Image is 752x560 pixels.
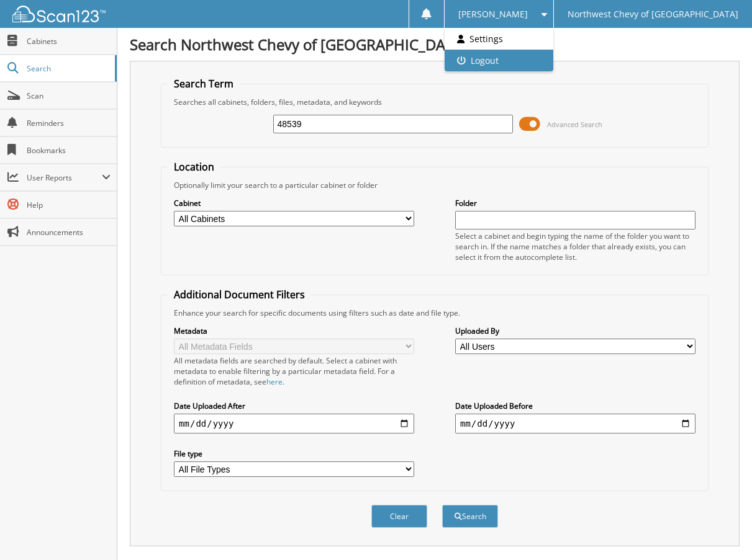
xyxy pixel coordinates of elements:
[27,118,111,128] span: Reminders
[27,200,111,210] span: Help
[27,227,111,238] span: Announcements
[458,11,528,18] span: [PERSON_NAME]
[168,308,702,318] div: Enhance your search for specific documents using filters such as date and file type.
[455,414,695,433] input: end
[371,505,427,528] button: Clear
[27,145,111,156] span: Bookmarks
[168,77,240,91] legend: Search Term
[130,34,740,55] h1: Search Northwest Chevy of [GEOGRAPHIC_DATA]
[168,97,702,107] div: Searches all cabinets, folders, files, metadata, and keywords
[27,91,111,101] span: Scan
[442,505,498,528] button: Search
[27,36,111,47] span: Cabinets
[455,231,695,262] div: Select a cabinet and begin typing the name of the folder you want to search in. If the name match...
[174,401,414,411] label: Date Uploaded After
[547,120,602,129] span: Advanced Search
[168,160,220,174] legend: Location
[455,198,695,208] label: Folder
[455,326,695,336] label: Uploaded By
[174,326,414,336] label: Metadata
[168,288,311,301] legend: Additional Document Filters
[12,6,106,22] img: scan123-logo-white.svg
[445,28,553,50] a: Settings
[174,448,414,459] label: File type
[568,11,738,18] span: Northwest Chevy of [GEOGRAPHIC_DATA]
[27,172,102,183] span: User Reports
[174,355,414,387] div: All metadata fields are searched by default. Select a cabinet with metadata to enable filtering b...
[27,63,109,74] span: Search
[455,401,695,411] label: Date Uploaded Before
[690,500,752,560] iframe: Chat Widget
[445,50,553,71] a: Logout
[266,376,283,387] a: here
[174,198,414,208] label: Cabinet
[174,414,414,433] input: start
[168,180,702,190] div: Optionally limit your search to a particular cabinet or folder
